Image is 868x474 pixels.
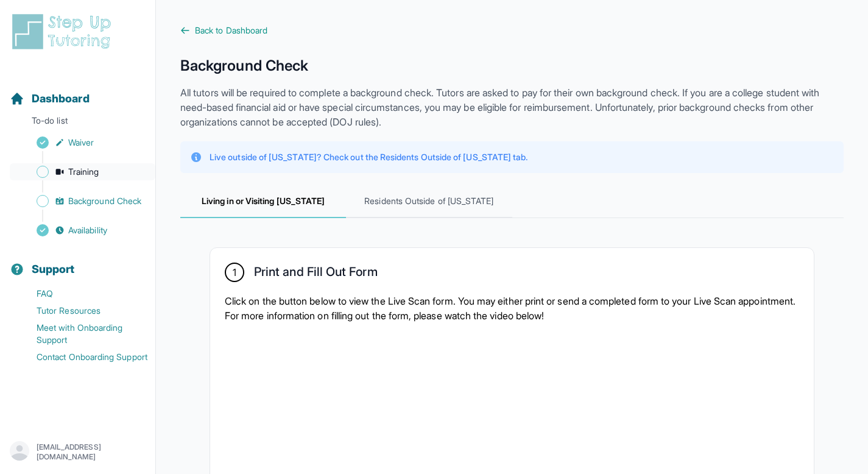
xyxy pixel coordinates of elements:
[32,261,75,278] span: Support
[68,224,107,236] span: Availability
[10,348,155,366] a: Contact Onboarding Support
[225,294,799,323] p: Click on the button below to view the Live Scan form. You may either print or send a completed fo...
[10,222,155,239] a: Availability
[195,24,267,37] span: Back to Dashboard
[68,136,94,149] span: Waiver
[180,185,346,218] span: Living in or Visiting [US_STATE]
[5,241,150,283] button: Support
[10,302,155,319] a: Tutor Resources
[5,115,150,132] p: To-do list
[68,166,99,178] span: Training
[180,24,844,37] a: Back to Dashboard
[10,319,155,348] a: Meet with Onboarding Support
[180,185,844,218] nav: Tabs
[10,163,155,180] a: Training
[10,90,90,107] a: Dashboard
[10,441,146,463] button: [EMAIL_ADDRESS][DOMAIN_NAME]
[180,56,844,76] h1: Background Check
[233,265,236,280] span: 1
[210,151,528,163] p: Live outside of [US_STATE]? Check out the Residents Outside of [US_STATE] tab.
[37,442,146,462] p: [EMAIL_ADDRESS][DOMAIN_NAME]
[10,134,155,151] a: Waiver
[68,195,141,207] span: Background Check
[5,71,150,112] button: Dashboard
[10,193,155,210] a: Background Check
[32,90,90,107] span: Dashboard
[346,185,512,218] span: Residents Outside of [US_STATE]
[180,85,844,129] p: All tutors will be required to complete a background check. Tutors are asked to pay for their own...
[10,285,155,302] a: FAQ
[254,264,378,284] h2: Print and Fill Out Form
[10,12,118,51] img: logo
